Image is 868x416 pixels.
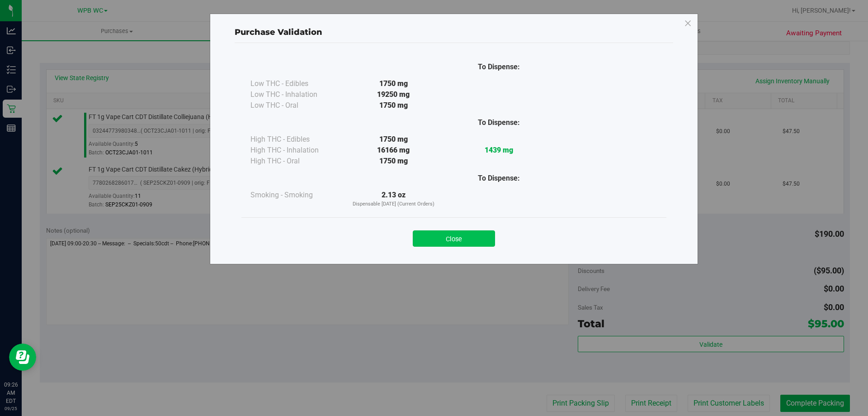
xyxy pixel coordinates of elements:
div: To Dispense: [446,62,552,72]
div: 1750 mg [341,156,446,167]
div: High THC - Oral [250,156,341,167]
p: Dispensable [DATE] (Current Orders) [341,201,446,208]
iframe: Resource center [9,344,36,371]
div: To Dispense: [446,173,552,184]
div: 1750 mg [341,100,446,111]
div: 1750 mg [341,134,446,145]
div: Smoking - Smoking [250,190,341,201]
div: 2.13 oz [341,190,446,208]
div: Low THC - Edibles [250,78,341,89]
div: Low THC - Oral [250,100,341,111]
button: Close [413,230,495,247]
div: High THC - Inhalation [250,145,341,156]
div: High THC - Edibles [250,134,341,145]
div: 19250 mg [341,89,446,100]
div: 16166 mg [341,145,446,156]
strong: 1439 mg [485,146,513,154]
div: To Dispense: [446,117,552,128]
span: Purchase Validation [235,27,322,37]
div: 1750 mg [341,78,446,89]
div: Low THC - Inhalation [250,89,341,100]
